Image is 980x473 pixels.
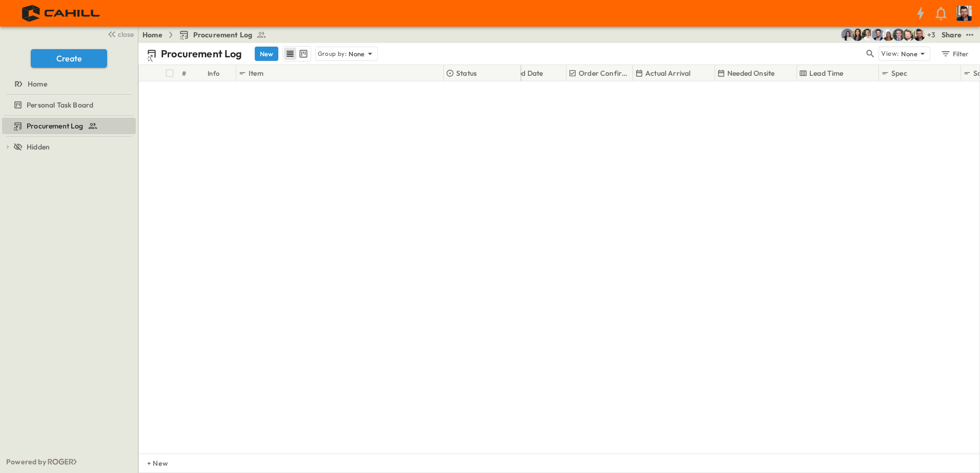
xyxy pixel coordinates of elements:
p: + 3 [927,30,937,40]
p: Group by: [318,49,347,59]
img: Profile Picture [956,6,972,21]
div: Personal Task Boardtest [2,97,136,113]
img: Cindy De Leon (cdeleon@cahill-sf.com) [841,29,853,41]
div: Info [208,59,220,88]
div: # [182,59,186,88]
div: Procurement Logtest [2,118,136,134]
button: New [255,47,278,61]
img: Jared Salin (jsalin@cahill-sf.com) [892,29,905,41]
button: kanban view [297,48,310,60]
img: Marlen Hernandez (mhernandez@cahill-sf.com) [882,29,894,41]
a: Personal Task Board [2,98,134,112]
p: Spec [891,68,907,78]
button: close [103,27,136,41]
img: Lenny Charles (lcharles@cahill-sf.com) [913,29,925,41]
button: Create [31,49,107,68]
div: # [180,65,206,81]
p: Lead Time [809,68,844,78]
p: None [349,49,365,59]
p: Procurement Log [161,47,242,61]
button: test [964,29,976,41]
a: Home [142,30,162,40]
p: None [901,49,917,59]
p: Order Confirmed? [579,68,631,78]
span: Home [28,79,47,89]
button: Filter [936,47,972,61]
img: Kim Bowen (kbowen@cahill-sf.com) [851,29,864,41]
a: Procurement Log [179,30,267,40]
p: Actual Arrival [645,68,690,78]
p: Needed Onsite [727,68,774,78]
span: Procurement Log [27,121,84,131]
div: Filter [940,48,969,59]
span: Hidden [27,142,50,152]
p: Item [249,68,263,78]
nav: breadcrumbs [142,30,273,40]
img: Daniel Esposito (desposito@cahill-sf.com) [903,29,915,41]
p: View: [881,48,899,59]
a: Home [2,77,134,91]
p: + New [147,458,153,468]
img: Casey Kasten (ckasten@cahill-sf.com) [872,29,884,41]
p: Status [456,68,477,78]
img: Kyle Baltes (kbaltes@cahill-sf.com) [862,29,874,41]
div: Info [206,65,236,81]
span: close [118,29,134,39]
div: table view [282,46,311,61]
img: 4f72bfc4efa7236828875bac24094a5ddb05241e32d018417354e964050affa1.png [12,3,111,24]
div: Share [942,30,962,40]
a: Procurement Log [2,119,134,133]
span: Personal Task Board [27,100,93,110]
span: Procurement Log [193,30,253,40]
button: row view [284,48,296,60]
